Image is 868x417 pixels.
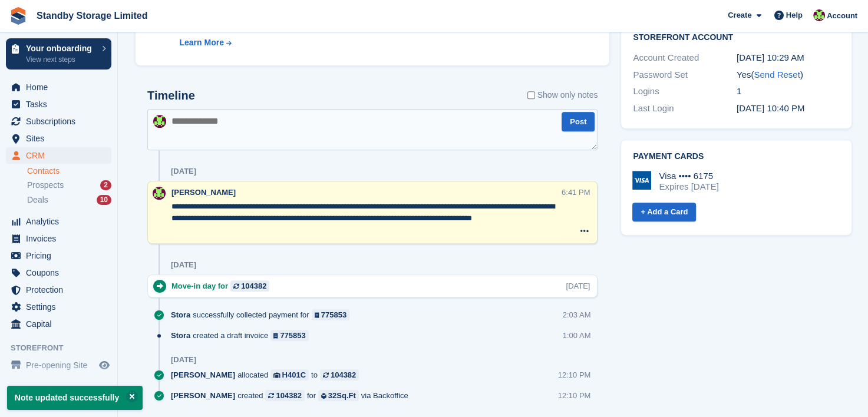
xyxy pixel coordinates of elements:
[633,152,840,161] h2: Payment cards
[276,390,301,401] div: 104382
[527,89,598,101] label: Show only notes
[6,299,111,315] a: menu
[26,316,97,332] span: Capital
[633,51,737,65] div: Account Created
[562,187,590,198] div: 6:41 PM
[566,280,590,292] div: [DATE]
[659,181,718,192] div: Expires [DATE]
[6,357,111,373] a: menu
[6,213,111,230] a: menu
[171,330,315,341] div: created a draft invoice
[6,282,111,298] a: menu
[171,355,196,365] div: [DATE]
[321,309,346,320] div: 775853
[97,358,111,372] a: Preview store
[147,89,195,102] h2: Timeline
[751,69,803,80] span: ( )
[6,147,111,164] a: menu
[26,113,97,130] span: Subscriptions
[230,280,269,292] a: 104382
[331,369,356,380] div: 104382
[270,369,309,380] a: H401C
[632,171,651,190] img: Visa Logo
[27,166,111,177] a: Contacts
[26,282,97,298] span: Protection
[26,213,97,230] span: Analytics
[633,68,737,82] div: Password Set
[26,79,97,95] span: Home
[563,330,591,341] div: 1:00 AM
[6,38,111,69] a: Your onboarding View next steps
[6,79,111,95] a: menu
[6,316,111,332] a: menu
[100,180,111,190] div: 2
[26,147,97,164] span: CRM
[737,85,840,98] div: 1
[318,390,359,401] a: 32Sq.Ft
[171,167,196,176] div: [DATE]
[241,280,266,292] div: 104382
[27,180,64,191] span: Prospects
[563,309,591,320] div: 2:03 AM
[659,171,718,181] div: Visa •••• 6175
[179,37,431,49] a: Learn More
[97,195,111,205] div: 10
[6,96,111,112] a: menu
[633,31,840,42] h2: Storefront Account
[786,9,803,21] span: Help
[26,247,97,264] span: Pricing
[153,187,166,200] img: Sue Ford
[737,103,805,113] time: 2023-12-31 22:40:45 UTC
[26,96,97,112] span: Tasks
[27,194,111,206] a: Deals 10
[6,264,111,281] a: menu
[737,51,840,65] div: [DATE] 10:29 AM
[171,369,365,380] div: allocated to
[171,330,190,341] span: Stora
[26,230,97,247] span: Invoices
[280,330,305,341] div: 775853
[171,309,190,320] span: Stora
[171,260,196,270] div: [DATE]
[171,309,355,320] div: successfully collected payment for
[328,390,356,401] div: 32Sq.Ft
[179,37,223,49] div: Learn More
[265,390,304,401] a: 104382
[153,115,166,128] img: Sue Ford
[171,390,235,401] span: [PERSON_NAME]
[32,6,152,25] a: Standby Storage Limited
[562,112,595,131] button: Post
[6,247,111,264] a: menu
[558,369,591,380] div: 12:10 PM
[26,357,97,373] span: Pre-opening Site
[312,309,350,320] a: 775853
[171,369,235,380] span: [PERSON_NAME]
[171,390,414,401] div: created for via Backoffice
[171,188,236,197] span: [PERSON_NAME]
[26,299,97,315] span: Settings
[171,280,275,292] div: Move-in day for
[813,9,825,21] img: Sue Ford
[633,85,737,98] div: Logins
[6,230,111,247] a: menu
[27,179,111,191] a: Prospects 2
[754,69,800,80] a: Send Reset
[527,89,535,101] input: Show only notes
[6,130,111,147] a: menu
[26,44,96,52] p: Your onboarding
[728,9,751,21] span: Create
[737,68,840,82] div: Yes
[282,369,306,380] div: H401C
[7,386,143,410] p: Note updated successfully
[11,342,117,354] span: Storefront
[26,264,97,281] span: Coupons
[27,194,48,206] span: Deals
[320,369,359,380] a: 104382
[558,390,591,401] div: 12:10 PM
[9,7,27,25] img: stora-icon-8386f47178a22dfd0bd8f6a31ec36ba5ce8667c1dd55bd0f319d3a0aa187defe.svg
[270,330,309,341] a: 775853
[26,54,96,65] p: View next steps
[26,130,97,147] span: Sites
[633,102,737,115] div: Last Login
[6,113,111,130] a: menu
